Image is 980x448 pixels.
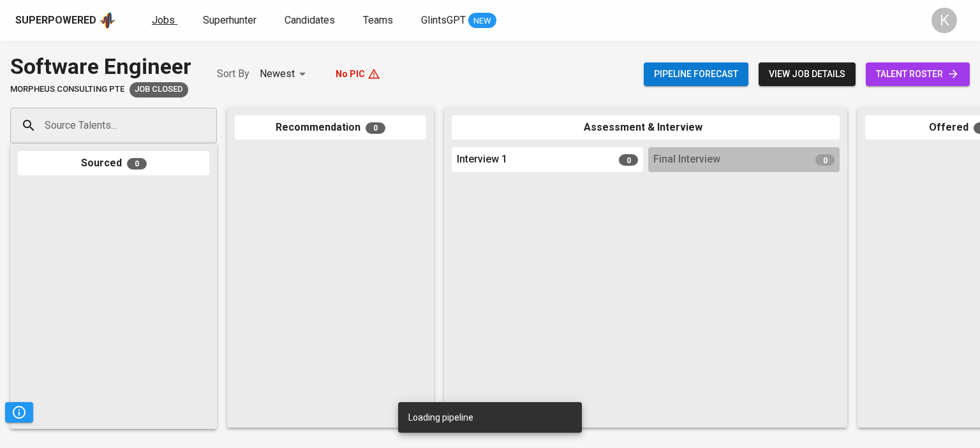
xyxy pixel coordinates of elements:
[260,62,310,86] div: Newest
[152,13,177,29] a: Jobs
[99,11,116,30] img: app logo
[457,152,507,167] span: Interview 1
[468,15,496,27] span: NEW
[759,62,856,86] button: view job details
[452,115,840,140] div: Assessment & Interview
[285,13,338,29] a: Candidates
[217,66,249,82] p: Sort By
[876,66,960,82] span: talent roster
[210,124,212,127] button: Open
[769,66,845,82] span: view job details
[130,82,188,98] div: Job closure caused by changes in client hiring plans
[421,14,466,26] span: GlintsGPT
[10,83,124,96] span: Morpheus Consulting Pte
[235,115,426,140] div: Recommendation
[10,51,191,82] div: Software Engineer
[421,13,496,29] a: GlintsGPT NEW
[644,62,748,86] button: Pipeline forecast
[866,62,970,86] a: talent roster
[654,66,738,82] span: Pipeline forecast
[363,13,396,29] a: Teams
[5,402,33,423] button: Pipeline Triggers
[127,158,147,170] span: 0
[932,8,957,33] div: K
[285,14,335,26] span: Candidates
[15,11,116,30] a: Superpoweredapp logo
[336,68,365,80] p: No PIC
[203,14,256,26] span: Superhunter
[260,66,295,82] p: Newest
[619,154,638,166] span: 0
[130,83,188,96] span: Job Closed
[815,154,835,166] span: 0
[18,151,209,176] div: Sourced
[203,13,259,29] a: Superhunter
[408,406,473,429] div: Loading pipeline
[363,14,393,26] span: Teams
[15,13,96,28] div: Superpowered
[366,122,385,134] span: 0
[653,152,720,167] span: Final Interview
[152,14,175,26] span: Jobs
